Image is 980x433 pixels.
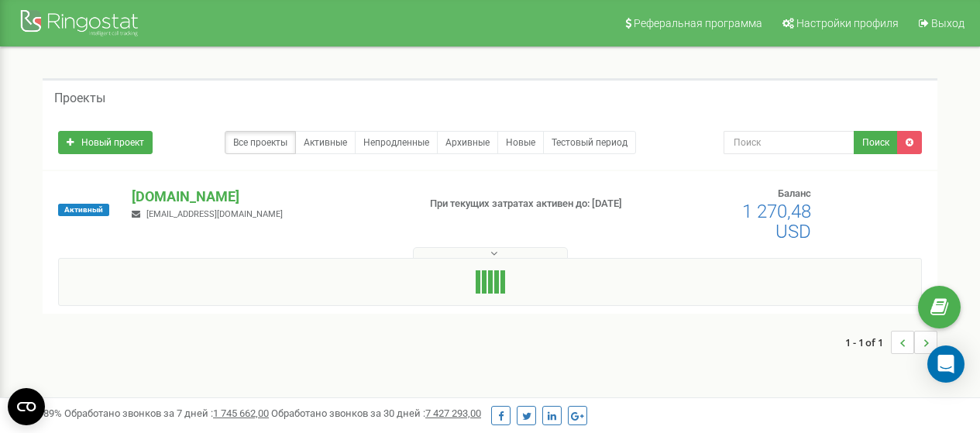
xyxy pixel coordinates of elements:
span: 1 270,48 USD [742,201,811,242]
h5: Проекты [54,91,105,105]
div: Open Intercom Messenger [927,345,965,383]
a: Новые [497,131,544,154]
a: Новый проект [58,131,153,154]
span: Баланс [778,187,811,199]
u: 7 427 293,00 [425,407,481,419]
span: [EMAIL_ADDRESS][DOMAIN_NAME] [146,209,283,219]
a: Архивные [437,131,498,154]
span: 1 - 1 of 1 [845,331,891,354]
a: Тестовый период [543,131,636,154]
input: Поиск [724,131,854,154]
span: Обработано звонков за 7 дней : [64,407,269,419]
u: 1 745 662,00 [213,407,269,419]
span: Настройки профиля [796,17,899,29]
span: Обработано звонков за 30 дней : [271,407,481,419]
p: При текущих затратах активен до: [DATE] [430,197,628,211]
button: Поиск [854,131,898,154]
a: Активные [295,131,356,154]
button: Open CMP widget [8,388,45,425]
nav: ... [845,315,937,369]
span: Выход [931,17,965,29]
span: Реферальная программа [634,17,762,29]
p: [DOMAIN_NAME] [132,187,404,207]
a: Все проекты [225,131,296,154]
span: Активный [58,204,109,216]
a: Непродленные [355,131,438,154]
